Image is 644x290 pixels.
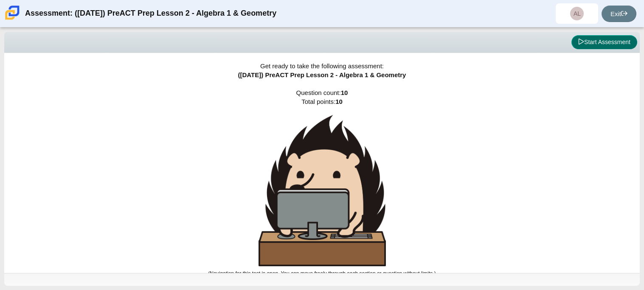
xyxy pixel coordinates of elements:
[208,270,436,276] small: (Navigation for this test is open. You can move freely through each section or question without l...
[208,89,436,276] span: Question count: Total points:
[3,16,21,23] a: Carmen School of Science & Technology
[238,71,406,78] span: ([DATE]) PreACT Prep Lesson 2 - Algebra 1 & Geometry
[341,89,348,96] b: 10
[602,6,636,22] a: Exit
[3,4,21,22] img: Carmen School of Science & Technology
[260,62,384,70] span: Get ready to take the following assessment:
[574,11,581,17] span: AL
[335,98,343,105] b: 10
[25,3,276,24] div: Assessment: ([DATE]) PreACT Prep Lesson 2 - Algebra 1 & Geometry
[259,115,386,266] img: hedgehog-behind-computer-large.png
[571,35,637,50] button: Start Assessment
